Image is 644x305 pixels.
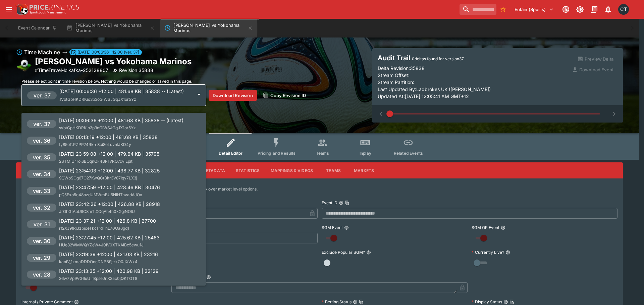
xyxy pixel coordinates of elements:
h6: ver. 32 [33,204,50,212]
p: [DATE] 00:06:36 +12:00 | 481.68 KB | 35838 -- (Latest) [59,117,183,124]
p: [DATE] 00:13:19 +12:00 | 481.68 KB | 35838 [59,134,158,141]
h6: ver. 28 [33,271,50,279]
span: 36w7Vp9VG6uU_rBpseJnX35c0jQKTQT8 [59,276,137,281]
p: [DATE] 23:47:59 +12:00 | 428.46 KB | 30476 [59,184,160,191]
p: [DATE] 23:54:03 +12:00 | 438.77 KB | 32825 [59,167,160,174]
h6: ver. 33 [33,187,50,195]
p: [DATE] 23:59:08 +12:00 | 479.64 KB | 35795 [59,150,159,157]
h6: ver. 37 [33,120,50,128]
p: [DATE] 23:19:39 +12:00 | 421.03 KB | 23216 [59,251,158,258]
p: [DATE] 23:37:21 +12:00 | 426.8 KB | 27700 [59,217,156,224]
span: fy85oT.PZPP74Rkh_3ci8eLuvnfJKD4y [59,142,131,147]
h6: ver. 35 [33,153,50,161]
p: [DATE] 23:13:35 +12:00 | 420.98 KB | 22129 [59,268,159,275]
p: [DATE] 23:27:45 +12:00 | 425.62 KB | 25463 [59,234,160,241]
h6: ver. 34 [33,170,51,178]
span: 2STMiUrTo.6BOqnQF4BP1VRQ7cvIEpit [59,159,132,164]
span: JrOhGtApUItC8mT.XQqAh4h0kXgiNOIU [59,209,135,214]
h6: ver. 29 [33,254,50,262]
span: rf2XJ9fRjJzpjceTkcTrdThE70Oa6gq1 [59,226,129,231]
h6: ver. 30 [33,237,50,245]
p: [DATE] 23:42:26 +12:00 | 426.88 KB | 28918 [59,201,160,208]
span: pQ5Fxo5e48bzdUMWmBU5NIHTnvadAJOx [59,192,142,197]
h6: ver. 36 [33,137,50,145]
span: kaoiV_1zmaDDDOncDNPB9jtrkO0JXWx4 [59,259,138,264]
span: 9QWpSOg67O27KwQCtBkr3V87Iqy7LX3j [59,175,137,180]
h6: ver. 31 [34,220,50,228]
span: sVbtGpHKDRKio3p3oGlWSJGqJX1or5Yz [59,125,136,130]
span: HUe82WMWQYZeW4J0IV0XTKAlBc5ewu1J [59,242,144,247]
